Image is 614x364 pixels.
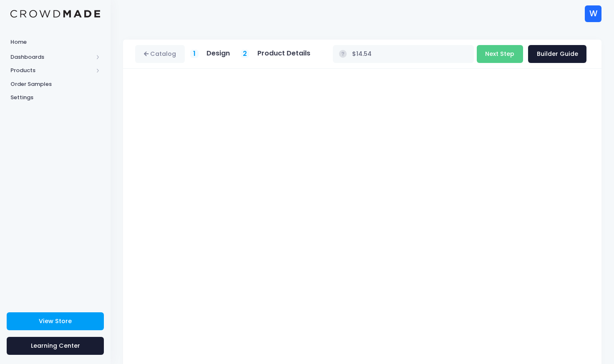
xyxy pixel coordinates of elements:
span: Settings [10,93,100,102]
span: Products [10,66,93,75]
a: Learning Center [7,337,104,355]
h5: Design [206,49,230,58]
span: 2 [243,49,247,59]
img: Logo [10,10,100,18]
h5: Product Details [257,49,310,58]
span: Learning Center [31,341,80,350]
span: Home [10,38,100,46]
button: Next Step [477,45,523,63]
span: Order Samples [10,80,100,88]
a: Catalog [135,45,185,63]
div: W [585,5,601,22]
span: Dashboards [10,53,93,61]
span: View Store [39,317,72,325]
span: 1 [193,49,196,59]
a: Builder Guide [528,45,586,63]
a: View Store [7,312,104,330]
